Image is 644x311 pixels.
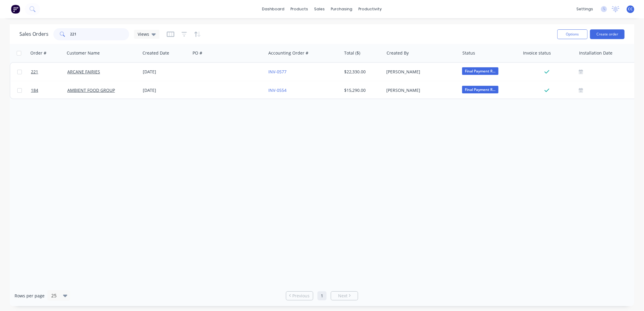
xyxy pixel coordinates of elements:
[387,87,454,93] div: [PERSON_NAME]
[356,5,385,14] div: productivity
[31,87,38,93] span: 184
[344,69,380,75] div: $22,330.00
[11,5,20,14] img: Factory
[344,87,380,93] div: $15,290.00
[31,81,67,99] a: 184
[31,63,67,81] a: 221
[387,50,409,56] div: Created By
[311,5,328,14] div: sales
[67,87,115,93] a: AMBIENT FOOD GROUP
[268,50,308,56] div: Accounting Order #
[70,28,129,40] input: Search...
[293,293,310,299] span: Previous
[331,293,358,299] a: Next page
[286,293,313,299] a: Previous page
[193,50,202,56] div: PO #
[579,50,612,56] div: Installation Date
[462,50,475,56] div: Status
[338,293,347,299] span: Next
[557,29,588,39] button: Options
[269,87,287,93] a: INV-0554
[143,87,188,93] div: [DATE]
[344,50,360,56] div: Total ($)
[138,31,149,37] span: Views
[573,5,596,14] div: settings
[462,86,498,93] span: Final Payment R...
[288,5,311,14] div: products
[30,50,46,56] div: Order #
[628,6,633,12] span: CC
[15,293,45,299] span: Rows per page
[19,31,49,37] h1: Sales Orders
[67,50,100,56] div: Customer Name
[67,69,100,75] a: ARCANE FAIRIES
[387,69,454,75] div: [PERSON_NAME]
[328,5,356,14] div: purchasing
[31,69,38,75] span: 221
[259,5,288,14] a: dashboard
[523,50,551,56] div: Invoice status
[143,50,169,56] div: Created Date
[283,291,361,300] ul: Pagination
[269,69,287,75] a: INV-0577
[590,29,625,39] button: Create order
[462,67,498,75] span: Final Payment R...
[143,69,188,75] div: [DATE]
[317,291,327,300] a: Page 1 is your current page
